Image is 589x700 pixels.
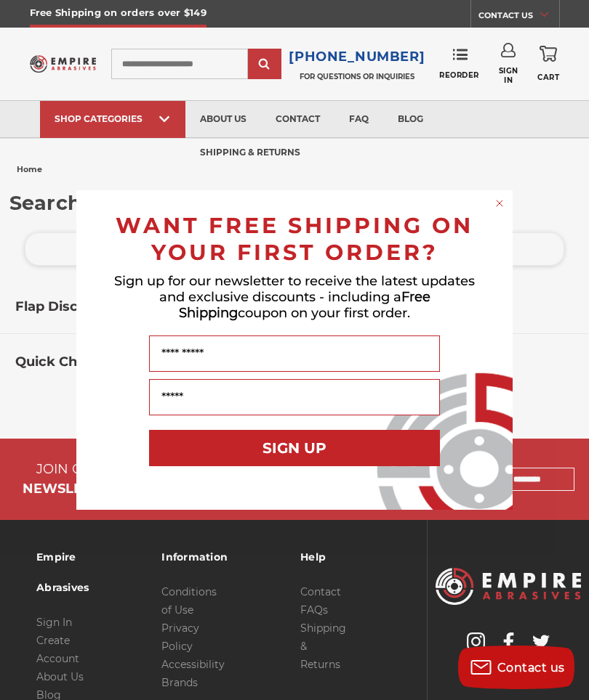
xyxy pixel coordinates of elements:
button: Close dialog [492,196,507,211]
span: Free Shipping [179,289,430,321]
button: SIGN UP [149,430,440,466]
span: Contact us [497,661,565,675]
span: WANT FREE SHIPPING ON YOUR FIRST ORDER? [116,212,473,266]
span: Sign up for our newsletter to receive the latest updates and exclusive discounts - including a co... [114,273,475,321]
button: Contact us [458,646,574,689]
